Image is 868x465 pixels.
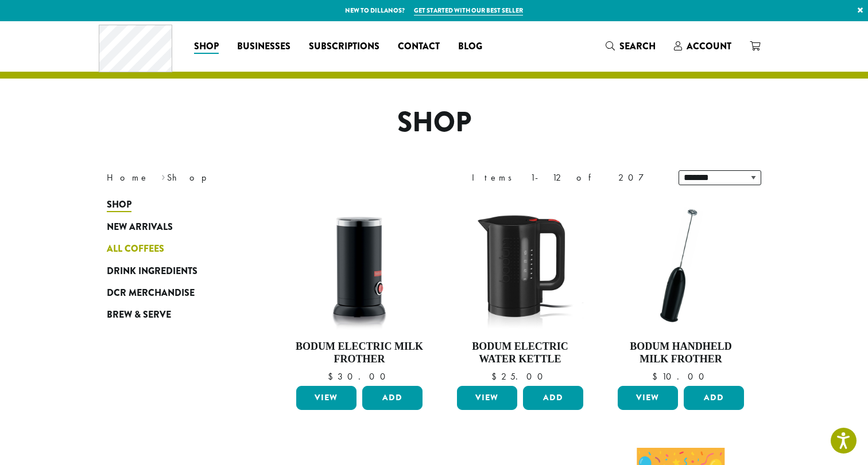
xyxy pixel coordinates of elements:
[652,370,662,382] span: $
[619,40,656,53] span: Search
[523,386,583,410] button: Add
[328,370,338,382] span: $
[107,308,171,322] span: Brew & Serve
[454,200,586,331] img: DP3955.01.png
[491,370,501,382] span: $
[684,386,744,410] button: Add
[293,341,425,365] h4: Bodum Electric Milk Frother
[107,282,245,304] a: DCR Merchandise
[293,200,425,331] img: DP3954.01-002.png
[454,341,586,365] h4: Bodum Electric Water Kettle
[458,40,482,54] span: Blog
[398,40,440,54] span: Contact
[107,304,245,326] a: Brew & Serve
[296,386,356,410] a: View
[237,40,290,54] span: Businesses
[107,260,245,282] a: Drink Ingredients
[472,171,661,185] div: Items 1-12 of 207
[194,40,219,54] span: Shop
[107,264,197,279] span: Drink Ingredients
[457,386,517,410] a: View
[454,200,586,381] a: Bodum Electric Water Kettle $25.00
[615,200,747,331] img: DP3927.01-002.png
[107,171,417,185] nav: Breadcrumb
[107,216,245,238] a: New Arrivals
[107,242,164,256] span: All Coffees
[185,37,228,56] a: Shop
[309,40,379,54] span: Subscriptions
[107,238,245,260] a: All Coffees
[362,386,423,410] button: Add
[615,200,747,381] a: Bodum Handheld Milk Frother $10.00
[687,40,731,53] span: Account
[107,286,195,300] span: DCR Merchandise
[328,370,391,382] bdi: 30.00
[615,341,747,365] h4: Bodum Handheld Milk Frother
[107,171,149,183] a: Home
[596,37,665,56] a: Search
[107,198,131,212] span: Shop
[618,386,678,410] a: View
[652,370,710,382] bdi: 10.00
[491,370,548,382] bdi: 25.00
[98,106,770,139] h1: Shop
[414,6,523,15] a: Get started with our best seller
[107,194,245,216] a: Shop
[293,200,425,381] a: Bodum Electric Milk Frother $30.00
[107,220,173,235] span: New Arrivals
[161,167,165,185] span: ›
